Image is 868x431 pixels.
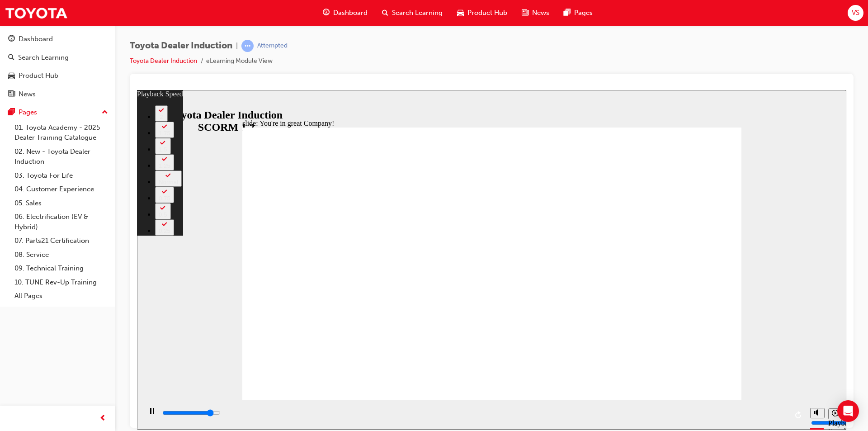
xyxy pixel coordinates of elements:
[564,7,571,19] span: pages-icon
[4,29,112,104] button: DashboardSearch LearningProduct HubNews
[8,54,14,62] span: search-icon
[674,329,732,336] input: volume
[99,413,106,424] span: prev-icon
[19,89,36,99] div: News
[4,104,112,121] button: Pages
[557,4,600,22] a: pages-iconPages
[130,57,197,65] a: Toyota Dealer Induction
[236,41,238,51] span: |
[8,109,15,117] span: pages-icon
[19,34,53,44] div: Dashboard
[11,145,112,169] a: 02. New - Toyota Dealer Induction
[11,289,112,303] a: All Pages
[8,90,15,99] span: news-icon
[8,72,15,80] span: car-icon
[22,24,27,30] div: 2
[206,56,273,66] li: eLearning Module View
[19,107,37,118] div: Pages
[11,210,112,234] a: 06. Electrification (EV & Hybrid)
[18,15,31,32] button: 2
[457,7,464,19] span: car-icon
[522,7,528,19] span: news-icon
[375,4,450,22] a: search-iconSearch Learning
[5,3,68,23] img: Trak
[4,67,112,84] a: Product Hub
[11,261,112,275] a: 09. Technical Training
[574,8,593,18] span: Pages
[19,71,58,81] div: Product Hub
[11,275,112,289] a: 10. TUNE Rev-Up Training
[11,182,112,196] a: 04. Customer Experience
[316,4,375,22] a: guage-iconDashboard
[837,400,859,422] div: Open Intercom Messenger
[11,196,112,210] a: 05. Sales
[323,7,330,19] span: guage-icon
[11,234,112,248] a: 07. Parts21 Certification
[4,86,112,103] a: News
[848,5,863,21] button: VS
[532,8,549,18] span: News
[11,121,112,145] a: 01. Toyota Academy - 2025 Dealer Training Catalogue
[8,35,15,43] span: guage-icon
[514,4,557,22] a: news-iconNews
[4,49,112,66] a: Search Learning
[11,169,112,183] a: 03. Toyota For Life
[11,248,112,262] a: 08. Service
[669,310,705,340] div: misc controls
[241,40,254,52] span: learningRecordVerb_ATTEMPT-icon
[5,310,669,340] div: playback controls
[130,41,232,51] span: Toyota Dealer Induction
[673,318,688,328] button: Mute (Ctrl+Alt+M)
[18,52,69,63] div: Search Learning
[450,4,514,22] a: car-iconProduct Hub
[382,7,388,19] span: search-icon
[5,317,20,333] button: Pause (Ctrl+Alt+P)
[25,319,84,327] input: slide progress
[655,318,669,332] button: Replay (Ctrl+Alt+R)
[392,8,443,18] span: Search Learning
[257,42,288,50] div: Attempted
[4,31,112,47] a: Dashboard
[691,329,705,346] div: Playback Speed
[333,8,368,18] span: Dashboard
[467,8,507,18] span: Product Hub
[852,8,859,18] span: VS
[691,318,705,329] button: Playback speed
[102,107,108,118] span: up-icon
